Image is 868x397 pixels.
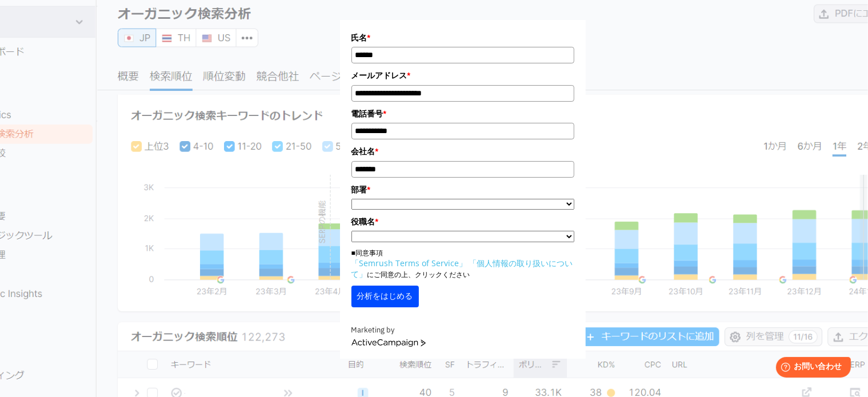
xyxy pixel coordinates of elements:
[766,352,855,384] iframe: Help widget launcher
[351,183,574,196] label: 部署
[351,31,574,44] label: 氏名
[351,215,574,228] label: 役職名
[351,248,574,280] p: ■同意事項 にご同意の上、クリックください
[351,258,467,268] a: 「Semrush Terms of Service」
[351,286,419,307] button: 分析をはじめる
[351,258,573,279] a: 「個人情報の取り扱いについて」
[351,145,574,158] label: 会社名
[351,107,574,120] label: 電話番号
[351,69,574,82] label: メールアドレス
[351,324,574,336] div: Marketing by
